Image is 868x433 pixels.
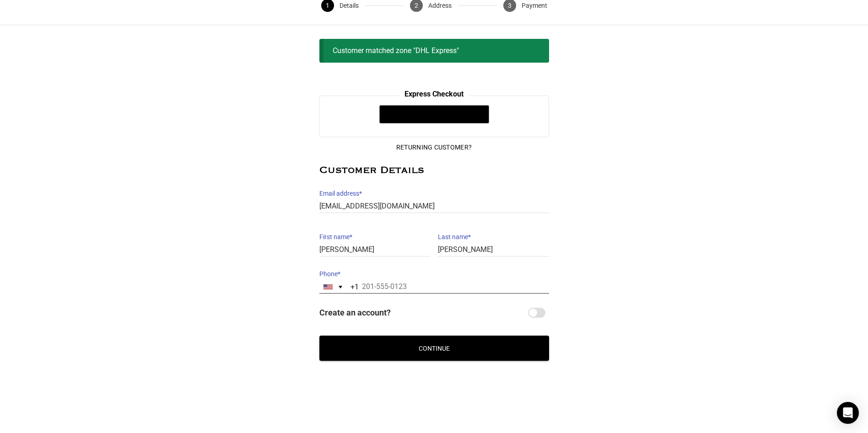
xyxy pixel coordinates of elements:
[319,280,549,294] input: 201-555-0123
[438,230,549,243] label: Last name
[319,305,526,321] span: Create an account?
[319,267,549,280] label: Phone
[319,336,549,361] button: Continue
[837,402,859,424] div: Open Intercom Messenger
[389,137,479,157] button: Returning Customer?
[379,105,489,123] button: Pay with GPay
[319,187,549,200] label: Email address
[528,308,545,318] input: Create an account?
[320,281,359,293] button: Selected country
[350,280,359,294] div: +1
[319,39,549,63] div: Customer matched zone "DHL Express"
[319,165,549,176] h2: Customer Details
[319,230,431,243] label: First name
